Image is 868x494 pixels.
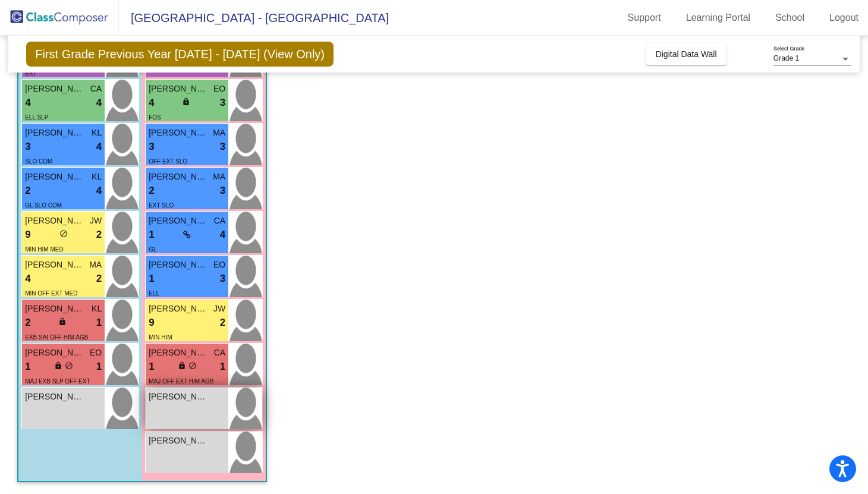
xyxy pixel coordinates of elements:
span: MA [213,127,225,139]
span: MIN HIM MED [25,246,63,253]
span: 1 [149,227,154,243]
span: JW [213,303,225,315]
a: Learning Portal [677,8,760,27]
span: lock [182,97,190,106]
span: 1 [220,359,225,375]
a: School [766,8,814,27]
span: KL [92,171,102,183]
span: lock [54,361,62,370]
span: SLO COM [25,158,52,165]
span: [PERSON_NAME] [25,215,84,227]
span: do_not_disturb_alt [59,229,68,238]
span: 3 [220,183,225,199]
span: GL SLO COM [25,202,62,209]
span: 4 [96,183,102,199]
span: 2 [96,227,102,243]
span: 3 [220,271,225,287]
span: MA [89,259,102,271]
span: 2 [25,315,30,331]
span: [PERSON_NAME] [149,259,208,271]
span: 4 [220,227,225,243]
a: Support [618,8,671,27]
span: [PERSON_NAME] [PERSON_NAME] [25,171,84,183]
span: MIN HIM [149,334,172,341]
span: MA [213,171,225,183]
span: EXT SLO [149,202,174,209]
span: [PERSON_NAME] [149,127,208,139]
span: EO [90,347,102,359]
span: 9 [25,227,30,243]
span: do_not_disturb_alt [65,361,73,370]
span: CA [214,215,225,227]
span: 1 [25,359,30,375]
span: [PERSON_NAME] [25,127,84,139]
span: 4 [25,95,30,111]
span: ELL SLP [25,114,48,121]
span: MAJ OFF EXT HIM AGB SST SLO [149,378,213,397]
span: KL [92,303,102,315]
span: [PERSON_NAME] [149,347,208,359]
span: 2 [25,183,30,199]
span: MAJ EXB SLP OFF EXT HIM AGB DEF SLO [25,378,90,397]
span: 3 [25,139,30,155]
span: 4 [25,271,30,287]
span: [PERSON_NAME] [149,83,208,95]
span: [GEOGRAPHIC_DATA] - [GEOGRAPHIC_DATA] [119,8,389,27]
span: [PERSON_NAME] [149,391,208,403]
span: KL [92,127,102,139]
span: lock [178,361,186,370]
span: [PERSON_NAME] [25,303,84,315]
span: OFF EXT SLO [149,158,187,165]
span: [PERSON_NAME] [149,215,208,227]
span: ELL [149,290,159,297]
span: CA [90,83,102,95]
span: MIN OFF EXT MED [25,290,77,297]
span: EXT [25,70,36,77]
button: Digital Data Wall [646,43,727,65]
span: Grade 1 [773,54,799,62]
span: [PERSON_NAME] [149,435,208,447]
span: [PERSON_NAME] [149,171,208,183]
span: EXB SAI OFF HIM AGB COM [25,334,88,353]
span: 2 [96,271,102,287]
span: GL [149,246,156,253]
span: 9 [149,315,154,331]
span: CA [214,347,225,359]
span: [PERSON_NAME] [25,347,84,359]
span: 4 [149,95,154,111]
span: [PERSON_NAME] [25,83,84,95]
span: 3 [149,139,154,155]
span: 1 [149,359,154,375]
span: lock [58,317,67,326]
span: 4 [96,139,102,155]
span: FOS [149,114,161,121]
span: 2 [149,183,154,199]
span: 2 [220,315,225,331]
span: [PERSON_NAME] [25,259,84,271]
span: First Grade Previous Year [DATE] - [DATE] (View Only) [26,42,334,67]
span: 1 [96,315,102,331]
span: 1 [149,271,154,287]
a: Logout [820,8,868,27]
span: 4 [96,95,102,111]
span: EO [213,83,225,95]
span: Digital Data Wall [656,49,717,59]
span: 3 [220,95,225,111]
span: EO [213,259,225,271]
span: do_not_disturb_alt [188,361,197,370]
span: 3 [220,139,225,155]
span: [PERSON_NAME] [25,391,84,403]
span: [PERSON_NAME] [149,303,208,315]
span: JW [90,215,102,227]
span: 1 [96,359,102,375]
